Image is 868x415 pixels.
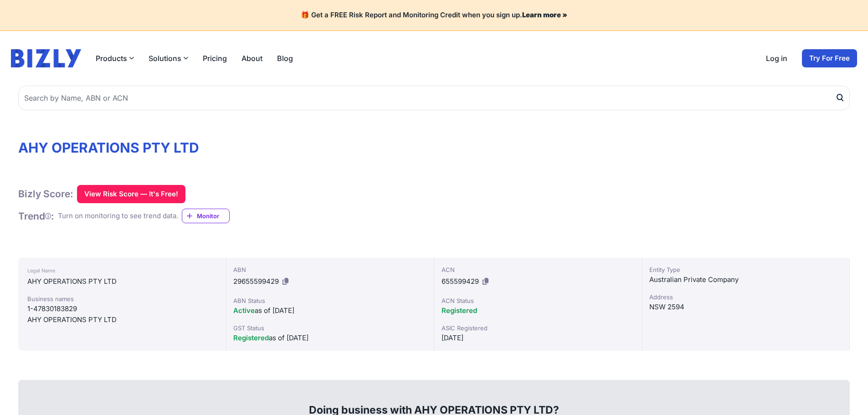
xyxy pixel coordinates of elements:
div: GST Status [233,323,426,333]
div: ACN [442,265,634,274]
h4: 🎁 Get a FREE Risk Report and Monitoring Credit when you sign up. [11,11,857,20]
div: Entity Type [649,265,842,274]
span: Registered [442,306,477,315]
a: Learn more » [522,10,567,19]
a: Pricing [203,53,227,64]
div: [DATE] [442,333,634,343]
div: ASIC Registered [442,323,634,333]
a: About [241,53,262,64]
h1: Trend : [18,210,54,222]
h1: AHY OPERATIONS PTY LTD [18,139,850,156]
div: 1-47830183829 [27,303,216,314]
a: Blog [277,53,293,64]
div: AHY OPERATIONS PTY LTD [27,314,216,325]
div: ABN Status [233,296,426,305]
button: Solutions [149,53,188,64]
button: View Risk Score — It's Free! [77,185,185,203]
div: Business names [27,294,216,303]
span: 655599429 [442,277,479,286]
h1: Bizly Score: [18,188,73,200]
div: Turn on monitoring to see trend data. [58,211,178,221]
div: ACN Status [442,296,634,305]
div: AHY OPERATIONS PTY LTD [27,276,216,287]
span: Registered [233,333,269,342]
div: Address [649,292,842,302]
div: NSW 2594 [649,302,842,313]
span: 29655599429 [233,277,279,286]
span: Active [233,306,255,315]
input: Search by Name, ABN or ACN [18,86,850,110]
div: as of [DATE] [233,333,426,343]
a: Monitor [182,209,230,223]
div: as of [DATE] [233,305,426,316]
span: Monitor [197,211,229,220]
a: Try For Free [802,49,857,67]
div: Legal Name [27,265,216,276]
button: Products [96,53,134,64]
a: Log in [766,53,787,64]
div: Australian Private Company [649,274,842,285]
div: ABN [233,265,426,274]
